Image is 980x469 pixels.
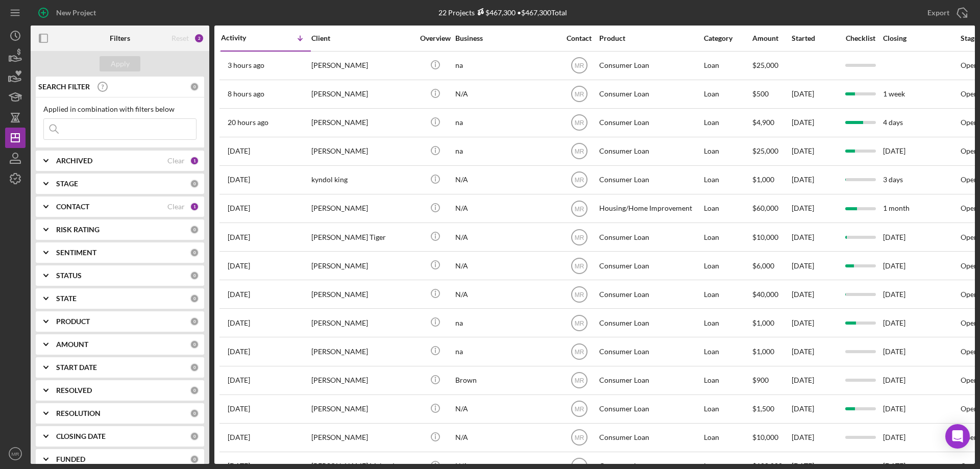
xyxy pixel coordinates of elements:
[455,424,557,451] div: N/A
[190,386,199,395] div: 0
[560,34,598,42] div: Contact
[704,81,751,108] div: Loan
[792,281,838,308] div: [DATE]
[455,34,557,42] div: Business
[190,271,199,280] div: 0
[56,294,77,303] b: STATE
[574,119,584,127] text: MR
[599,34,701,42] div: Product
[704,367,751,394] div: Loan
[752,109,791,136] div: $4,900
[455,166,557,193] div: N/A
[311,52,413,79] div: [PERSON_NAME]
[574,406,584,413] text: MR
[574,205,584,212] text: MR
[883,34,960,42] div: Closing
[599,224,701,251] div: Consumer Loan
[599,138,701,165] div: Consumer Loan
[704,52,751,79] div: Loan
[883,146,905,155] time: [DATE]
[190,409,199,418] div: 0
[704,138,751,165] div: Loan
[190,248,199,257] div: 0
[311,309,413,336] div: [PERSON_NAME]
[574,349,584,356] text: MR
[311,81,413,108] div: [PERSON_NAME]
[792,309,838,336] div: [DATE]
[56,226,100,234] b: RISK RATING
[704,424,751,451] div: Loan
[228,204,250,212] time: 2025-08-22 18:02
[190,225,199,234] div: 0
[599,309,701,336] div: Consumer Loan
[599,109,701,136] div: Consumer Loan
[945,424,970,449] div: Open Intercom Messenger
[792,424,838,451] div: [DATE]
[190,363,199,372] div: 0
[455,309,557,336] div: na
[792,81,838,108] div: [DATE]
[883,404,905,413] time: [DATE]
[311,224,413,251] div: [PERSON_NAME] Tiger
[704,224,751,251] div: Loan
[311,281,413,308] div: [PERSON_NAME]
[752,347,774,356] span: $1,000
[883,347,905,356] time: [DATE]
[599,424,701,451] div: Consumer Loan
[574,62,584,69] text: MR
[752,61,778,69] span: $25,000
[883,261,905,270] time: [DATE]
[883,433,905,441] time: [DATE]
[455,252,557,279] div: N/A
[704,109,751,136] div: Loan
[12,451,19,457] text: MR
[221,34,266,42] div: Activity
[228,176,250,184] time: 2025-08-29 15:23
[311,252,413,279] div: [PERSON_NAME]
[752,146,778,155] span: $25,000
[455,195,557,222] div: N/A
[574,91,584,98] text: MR
[883,376,905,384] time: [DATE]
[599,166,701,193] div: Consumer Loan
[574,291,584,298] text: MR
[110,34,130,42] b: Filters
[752,376,769,384] span: $900
[190,455,199,464] div: 0
[43,105,197,113] div: Applied in combination with filters below
[599,252,701,279] div: Consumer Loan
[311,166,413,193] div: kyndol king
[56,249,96,257] b: SENTIMENT
[31,3,106,23] button: New Project
[228,405,250,413] time: 2025-08-18 15:21
[228,61,264,69] time: 2025-09-05 15:05
[455,138,557,165] div: na
[56,317,90,326] b: PRODUCT
[752,290,778,299] span: $40,000
[599,195,701,222] div: Housing/Home Improvement
[704,281,751,308] div: Loan
[228,319,250,327] time: 2025-08-21 16:33
[416,34,454,42] div: Overview
[599,367,701,394] div: Consumer Loan
[56,271,82,280] b: STATUS
[111,56,130,71] div: Apply
[56,340,88,349] b: AMOUNT
[574,262,584,269] text: MR
[883,204,910,212] time: 1 month
[56,432,106,440] b: CLOSING DATE
[56,363,97,372] b: START DATE
[752,233,778,241] span: $10,000
[455,281,557,308] div: N/A
[704,309,751,336] div: Loan
[5,443,26,464] button: MR
[311,338,413,365] div: [PERSON_NAME]
[574,148,584,155] text: MR
[752,318,774,327] span: $1,000
[194,33,204,43] div: 2
[311,138,413,165] div: [PERSON_NAME]
[574,377,584,384] text: MR
[704,396,751,423] div: Loan
[792,166,838,193] div: [DATE]
[599,81,701,108] div: Consumer Loan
